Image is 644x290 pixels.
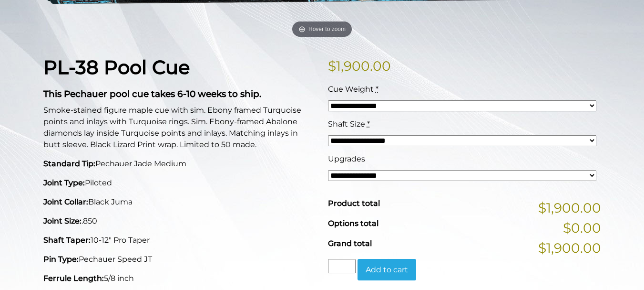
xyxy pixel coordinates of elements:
[43,158,317,170] p: Pechauer Jade Medium
[538,198,601,218] span: $1,900.00
[43,273,317,284] p: 5/8 inch
[328,259,356,273] input: Product quantity
[43,215,317,227] p: .850
[43,159,95,168] strong: Standard Tip:
[43,254,317,265] p: Pechauer Speed JT
[328,85,374,94] span: Cue Weight
[43,235,317,246] p: 10-12" Pro Taper
[563,218,601,238] span: $0.00
[328,154,365,163] span: Upgrades
[367,119,370,129] abbr: required
[376,85,378,94] abbr: required
[43,216,82,226] strong: Joint Size:
[43,88,261,99] strong: This Pechauer pool cue takes 6-10 weeks to ship.
[43,105,317,150] p: Smoke-stained figure maple cue with sim. Ebony framed Turquoise points and inlays with Turquoise ...
[328,119,365,129] span: Shaft Size
[328,58,336,74] span: $
[43,236,91,245] strong: Shaft Taper:
[358,259,416,281] button: Add to cart
[43,178,85,187] strong: Joint Type:
[328,58,391,74] bdi: 1,900.00
[43,196,317,208] p: Black Juma
[43,55,190,79] strong: PL-38 Pool Cue
[43,197,88,206] strong: Joint Collar:
[43,274,104,283] strong: Ferrule Length:
[538,238,601,258] span: $1,900.00
[328,239,372,248] span: Grand total
[43,255,79,264] strong: Pin Type:
[43,177,317,189] p: Piloted
[328,199,380,208] span: Product total
[328,219,378,228] span: Options total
